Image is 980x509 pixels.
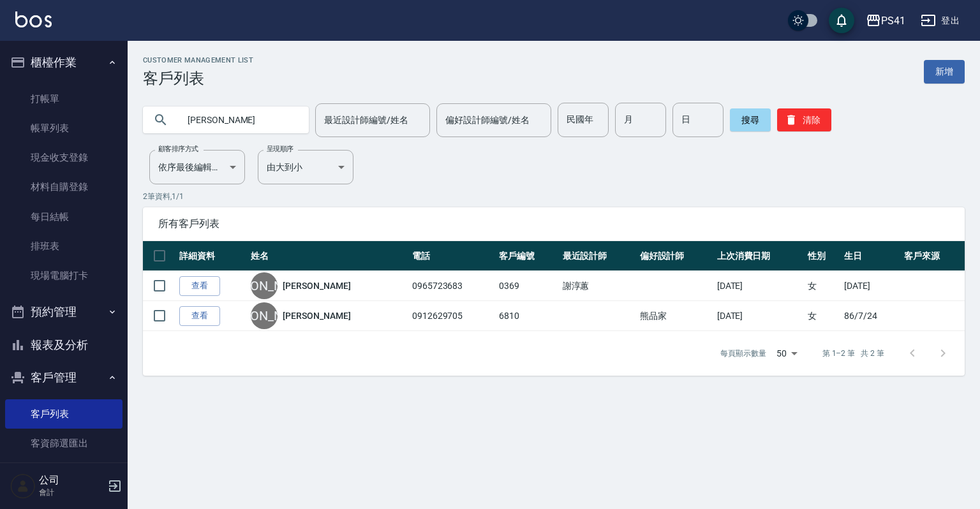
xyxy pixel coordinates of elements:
[916,9,965,33] button: 登出
[771,336,802,371] div: 50
[179,103,299,137] input: 搜尋關鍵字
[841,301,901,331] td: 86/7/24
[720,348,766,359] p: 每頁顯示數量
[5,295,122,328] button: 預約管理
[158,144,198,154] label: 顧客排序方式
[267,144,293,154] label: 呈現順序
[901,241,965,271] th: 客戶來源
[251,302,278,329] div: [PERSON_NAME]
[39,487,104,498] p: 會計
[5,84,122,114] a: 打帳單
[5,399,122,429] a: 客戶列表
[158,218,949,230] span: 所有客戶列表
[143,56,253,64] h2: Customer Management List
[805,301,842,331] td: 女
[841,271,901,301] td: [DATE]
[560,241,637,271] th: 最近設計師
[258,150,353,184] div: 由大到小
[829,8,854,33] button: save
[283,279,350,292] a: [PERSON_NAME]
[841,241,901,271] th: 生日
[805,241,842,271] th: 性別
[805,271,842,301] td: 女
[5,458,122,487] a: 卡券管理
[179,276,220,296] a: 查看
[5,328,122,362] button: 報表及分析
[637,241,714,271] th: 偏好設計師
[714,301,805,331] td: [DATE]
[730,108,771,131] button: 搜尋
[10,473,36,499] img: Person
[409,241,496,271] th: 電話
[5,261,122,290] a: 現場電腦打卡
[5,232,122,261] a: 排班表
[822,348,884,359] p: 第 1–2 筆 共 2 筆
[637,301,714,331] td: 熊品家
[714,241,805,271] th: 上次消費日期
[283,309,350,322] a: [PERSON_NAME]
[15,11,52,27] img: Logo
[143,191,965,202] p: 2 筆資料, 1 / 1
[5,429,122,458] a: 客資篩選匯出
[251,272,278,299] div: [PERSON_NAME]
[5,143,122,172] a: 現金收支登錄
[777,108,831,131] button: 清除
[496,271,560,301] td: 0369
[409,301,496,331] td: 0912629705
[149,150,245,184] div: 依序最後編輯時間
[5,202,122,232] a: 每日結帳
[861,8,910,34] button: PS41
[5,361,122,394] button: 客戶管理
[248,241,409,271] th: 姓名
[39,474,104,487] h5: 公司
[881,13,905,29] div: PS41
[5,114,122,143] a: 帳單列表
[5,46,122,79] button: 櫃檯作業
[176,241,248,271] th: 詳細資料
[143,70,253,87] h3: 客戶列表
[560,271,637,301] td: 謝淳蕙
[496,301,560,331] td: 6810
[179,306,220,326] a: 查看
[714,271,805,301] td: [DATE]
[496,241,560,271] th: 客戶編號
[924,60,965,84] a: 新增
[409,271,496,301] td: 0965723683
[5,172,122,202] a: 材料自購登錄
